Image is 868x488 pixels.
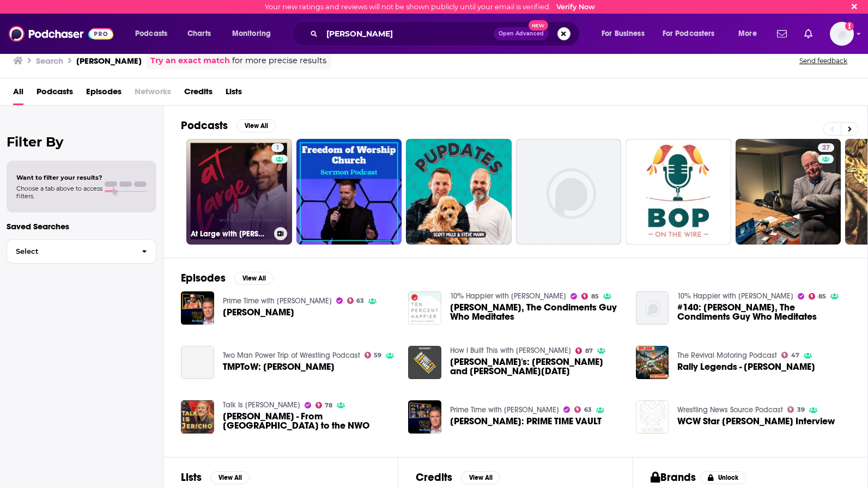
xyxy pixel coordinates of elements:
a: Prime Time with Sean Mooney [450,405,559,414]
span: WCW Star [PERSON_NAME] Interview [677,417,835,426]
button: open menu [224,25,285,42]
a: 10% Happier with Dan Harris [677,291,793,301]
div: Your new ratings and reviews will not be shown publicly until your email is verified. [265,3,595,11]
span: 39 [797,407,805,412]
a: Scott Norton: PRIME TIME VAULT [450,417,602,426]
span: 87 [585,349,593,353]
span: Want to filter your results? [16,174,102,181]
h3: Search [36,56,63,66]
span: 85 [591,294,599,299]
a: 63 [574,406,592,413]
a: 27 [818,143,834,152]
h2: Podcasts [181,119,228,132]
a: 39 [787,406,805,413]
h2: Brands [651,471,696,484]
img: Scott Norton: PRIME TIME VAULT [408,400,441,434]
a: Podcasts [37,83,73,105]
span: 63 [356,298,364,303]
span: 63 [584,407,592,412]
span: 27 [822,143,830,154]
a: Try an exact match [150,54,230,67]
span: For Business [602,26,645,41]
a: 27 [736,139,841,245]
span: #140: [PERSON_NAME], The Condiments Guy Who Meditates [677,303,850,321]
a: Scott Norton, The Condiments Guy Who Meditates [450,303,623,321]
a: Talk Is Jericho [223,400,300,410]
a: Scott Norton [223,308,294,317]
button: open menu [731,25,770,42]
span: for more precise results [232,54,326,67]
span: [PERSON_NAME]: PRIME TIME VAULT [450,417,602,426]
span: 59 [374,353,381,358]
a: #140: Scott Norton, The Condiments Guy Who Meditates [636,291,669,325]
button: View All [461,471,500,484]
a: #140: Scott Norton, The Condiments Guy Who Meditates [677,303,850,321]
button: View All [236,119,276,132]
button: open menu [128,25,181,42]
h2: Episodes [181,271,226,285]
a: TMPToW: Scott Norton [181,346,214,379]
a: Sir Kensington's: Scott Norton and Mark Ramadan [450,357,623,376]
img: Scott Norton - From North Korea to the NWO [181,400,214,434]
span: Select [7,248,133,255]
span: 78 [325,403,332,408]
svg: Email not verified [845,22,854,30]
span: New [529,20,548,30]
a: Scott Norton [181,291,214,325]
button: Open AdvancedNew [494,27,549,40]
span: Monitoring [232,26,271,41]
h3: [PERSON_NAME] [76,56,142,66]
img: WCW Star Scott Norton Interview [636,400,669,434]
span: Choose a tab above to access filters. [16,185,102,200]
a: CreditsView All [416,471,500,484]
img: Sir Kensington's: Scott Norton and Mark Ramadan [408,346,441,379]
button: Unlock [700,471,746,484]
a: Credits [184,83,213,105]
span: Networks [135,83,171,105]
span: All [13,83,23,105]
h2: Filter By [7,134,156,150]
a: Episodes [86,83,122,105]
img: Scott Norton, The Condiments Guy Who Meditates [408,291,441,325]
a: Show notifications dropdown [773,25,791,43]
a: 10% Happier with Dan Harris [450,291,566,301]
span: 47 [791,353,799,358]
p: Saved Searches [7,221,156,231]
h2: Lists [181,471,202,484]
span: Open Advanced [499,31,544,36]
a: ListsView All [181,471,250,484]
a: 1 [271,143,284,152]
a: 78 [315,402,333,408]
a: 85 [809,293,826,300]
img: User Profile [830,22,854,46]
span: 1 [276,143,280,154]
h3: At Large with [PERSON_NAME] [191,229,270,239]
span: Rally Legends - [PERSON_NAME] [677,362,815,371]
a: 87 [575,347,593,354]
span: [PERSON_NAME]'s: [PERSON_NAME] and [PERSON_NAME][DATE] [450,357,623,376]
div: Search podcasts, credits, & more... [302,21,590,46]
span: Charts [187,26,211,41]
img: Rally Legends - Scott Norton [636,346,669,379]
button: open menu [594,25,658,42]
button: View All [210,471,250,484]
span: More [738,26,757,41]
button: open menu [655,25,731,42]
a: Rally Legends - Scott Norton [677,362,815,371]
a: Two Man Power Trip of Wrestling Podcast [223,351,360,360]
h2: Credits [416,471,452,484]
span: Logged in as MegaphoneSupport [830,22,854,46]
a: Charts [180,25,217,42]
img: Podchaser - Follow, Share and Rate Podcasts [9,23,113,44]
button: Send feedback [796,56,851,65]
a: 63 [347,297,365,304]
